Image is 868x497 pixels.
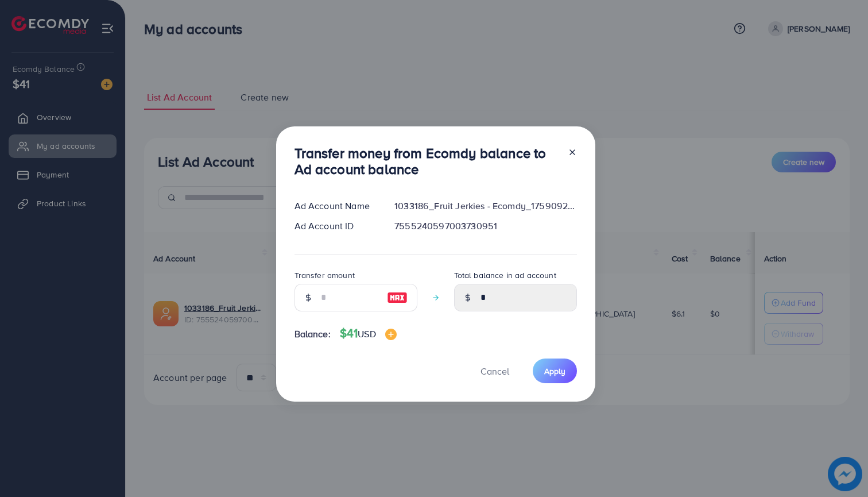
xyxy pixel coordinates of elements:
[533,359,577,383] button: Apply
[285,219,386,233] div: Ad Account ID
[294,145,559,178] h3: Transfer money from Ecomdy balance to Ad account balance
[466,359,524,383] button: Cancel
[294,269,355,281] label: Transfer amount
[387,291,408,305] img: image
[294,328,331,341] span: Balance:
[285,199,386,213] div: Ad Account Name
[385,199,586,213] div: 1033186_Fruit Jerkies - Ecomdy_1759092287468
[340,326,397,341] h4: $41
[480,365,509,377] span: Cancel
[454,269,556,281] label: Total balance in ad account
[544,365,565,377] span: Apply
[358,328,375,340] span: USD
[385,329,397,340] img: image
[385,219,586,233] div: 7555240597003730951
